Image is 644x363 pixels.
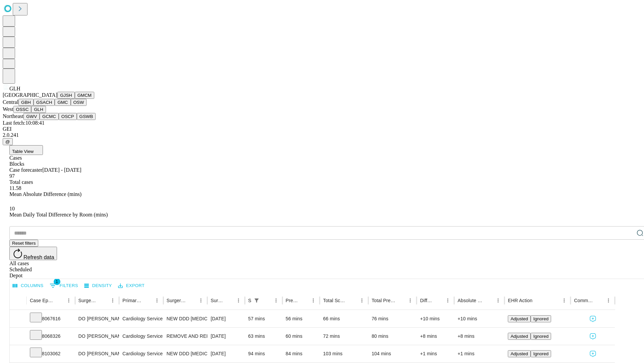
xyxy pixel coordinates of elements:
[116,281,146,291] button: Export
[420,345,451,362] div: +1 mins
[3,126,641,132] div: GEI
[167,298,186,303] div: Surgery Name
[286,345,317,362] div: 84 mins
[3,106,13,112] span: West
[12,149,34,154] span: Table View
[348,296,357,305] button: Sort
[508,333,531,340] button: Adjusted
[323,328,365,345] div: 72 mins
[152,296,162,305] button: Menu
[533,351,548,356] span: Ignored
[167,328,204,345] div: REMOVE AND REPLACE INTERNAL CARDIAC [MEDICAL_DATA], MULTIPEL LEAD
[196,296,206,305] button: Menu
[396,296,406,305] button: Sort
[420,310,451,327] div: +10 mins
[64,296,73,305] button: Menu
[511,316,528,321] span: Adjusted
[531,333,551,340] button: Ignored
[13,106,32,113] button: OSSC
[122,298,142,303] div: Primary Service
[420,328,451,345] div: +8 mins
[511,351,528,356] span: Adjusted
[211,345,241,362] div: [DATE]
[9,86,20,91] span: GLH
[122,345,160,362] div: Cardiology Service
[13,331,23,342] button: Expand
[9,145,43,155] button: Table View
[252,296,261,305] div: 1 active filter
[9,185,21,191] span: 11.58
[3,99,18,105] span: Central
[531,315,551,322] button: Ignored
[30,345,72,362] div: 8103062
[420,298,433,303] div: Difference
[508,350,531,357] button: Adjusted
[271,296,281,305] button: Menu
[40,113,59,120] button: GCMC
[458,345,501,362] div: +1 mins
[458,328,501,345] div: +8 mins
[323,298,347,303] div: Total Scheduled Duration
[248,310,279,327] div: 57 mins
[99,296,108,305] button: Sort
[83,281,114,291] button: Density
[248,328,279,345] div: 63 mins
[224,296,234,305] button: Sort
[533,334,548,339] span: Ignored
[11,281,45,291] button: Select columns
[3,113,23,119] span: Northeast
[9,179,33,185] span: Total cases
[9,206,15,211] span: 10
[3,92,57,98] span: [GEOGRAPHIC_DATA]
[234,296,243,305] button: Menu
[122,310,160,327] div: Cardiology Service
[55,99,70,106] button: GMC
[372,298,396,303] div: Total Predicted Duration
[508,315,531,322] button: Adjusted
[31,106,46,113] button: GLH
[559,296,569,305] button: Menu
[187,296,196,305] button: Sort
[9,191,82,197] span: Mean Absolute Difference (mins)
[323,345,365,362] div: 103 mins
[55,296,64,305] button: Sort
[9,240,38,247] button: Reset filters
[23,113,40,120] button: GWV
[9,173,15,179] span: 97
[434,296,443,305] button: Sort
[211,328,241,345] div: [DATE]
[30,298,54,303] div: Case Epic Id
[143,296,152,305] button: Sort
[78,298,98,303] div: Surgeon Name
[493,296,503,305] button: Menu
[48,280,80,291] button: Show filters
[262,296,271,305] button: Sort
[533,316,548,321] span: Ignored
[211,310,241,327] div: [DATE]
[443,296,452,305] button: Menu
[3,132,641,138] div: 2.0.241
[309,296,318,305] button: Menu
[594,296,604,305] button: Sort
[458,310,501,327] div: +10 mins
[211,298,224,303] div: Surgery Date
[108,296,117,305] button: Menu
[13,348,23,360] button: Expand
[3,120,45,126] span: Last fetch: 10:08:41
[9,247,57,260] button: Refresh data
[75,92,94,99] button: GMCM
[357,296,367,305] button: Menu
[248,345,279,362] div: 94 mins
[9,212,108,217] span: Mean Daily Total Difference by Room (mins)
[30,310,72,327] div: 8067616
[508,298,532,303] div: EHR Action
[54,278,60,285] span: 1
[5,139,10,144] span: @
[406,296,415,305] button: Menu
[13,313,23,325] button: Expand
[167,310,204,327] div: NEW DDD [MEDICAL_DATA] GENERATOR ONLY
[23,254,54,260] span: Refresh data
[484,296,493,305] button: Sort
[18,99,34,106] button: GBH
[9,167,42,173] span: Case forecaster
